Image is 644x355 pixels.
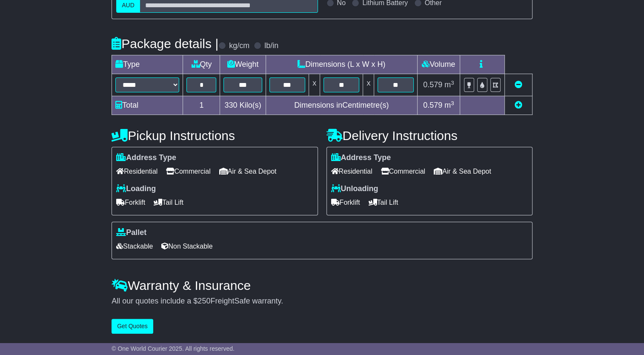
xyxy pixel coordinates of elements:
[331,165,372,178] span: Residential
[197,297,210,305] span: 250
[183,96,220,115] td: 1
[161,240,212,253] span: Non Stackable
[423,80,442,89] span: 0.579
[116,228,146,238] label: Pallet
[363,74,374,96] td: x
[154,196,183,209] span: Tail Lift
[112,96,183,115] td: Total
[331,184,378,194] label: Unloading
[220,96,266,115] td: Kilo(s)
[112,278,532,292] h4: Warranty & Insurance
[444,101,454,109] span: m
[116,196,145,209] span: Forklift
[515,80,522,89] a: Remove this item
[112,37,218,51] h4: Package details |
[116,184,156,194] label: Loading
[112,129,318,143] h4: Pickup Instructions
[264,41,278,51] label: lb/in
[116,153,176,163] label: Address Type
[112,297,532,306] div: All our quotes include a $ FreightSafe warranty.
[444,80,454,89] span: m
[515,101,522,109] a: Add new item
[331,196,360,209] span: Forklift
[381,165,425,178] span: Commercial
[183,55,220,74] td: Qty
[434,165,491,178] span: Air & Sea Depot
[166,165,210,178] span: Commercial
[369,196,398,209] span: Tail Lift
[417,55,460,74] td: Volume
[219,165,277,178] span: Air & Sea Depot
[266,55,417,74] td: Dimensions (L x W x H)
[225,101,238,109] span: 330
[220,55,266,74] td: Weight
[112,55,183,74] td: Type
[326,129,532,143] h4: Delivery Instructions
[112,345,235,352] span: © One World Courier 2025. All rights reserved.
[309,74,320,96] td: x
[331,153,391,163] label: Address Type
[451,80,454,86] sup: 3
[423,101,442,109] span: 0.579
[266,96,417,115] td: Dimensions in Centimetre(s)
[116,165,157,178] span: Residential
[112,319,153,334] button: Get Quotes
[116,240,153,253] span: Stackable
[229,41,249,51] label: kg/cm
[451,100,454,106] sup: 3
